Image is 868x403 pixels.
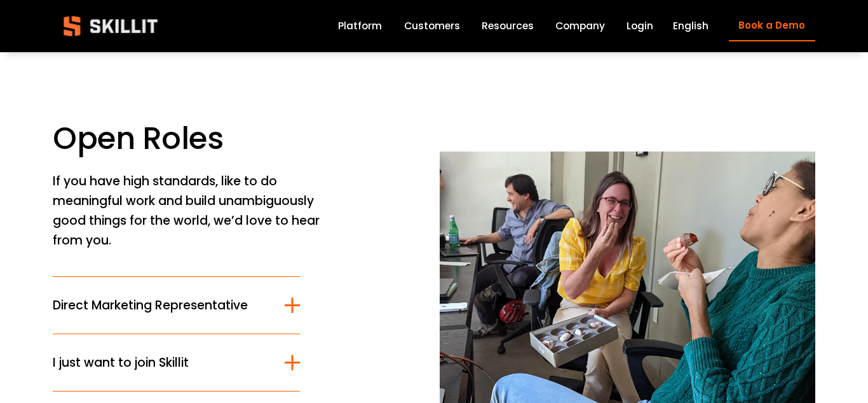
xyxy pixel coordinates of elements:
[555,18,605,35] a: Company
[673,18,709,35] div: language picker
[53,120,428,157] h1: Open Roles
[338,18,382,35] a: Platform
[53,353,285,372] span: I just want to join Skillit
[53,7,168,45] img: Skillit
[627,18,653,35] a: Login
[673,18,709,33] span: English
[482,18,534,33] span: Resources
[729,10,815,41] a: Book a Demo
[53,334,300,391] button: I just want to join Skillit
[404,18,460,35] a: Customers
[53,277,300,334] button: Direct Marketing Representative
[53,296,285,315] span: Direct Marketing Representative
[482,18,534,35] a: folder dropdown
[53,172,332,250] p: If you have high standards, like to do meaningful work and build unambiguously good things for th...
